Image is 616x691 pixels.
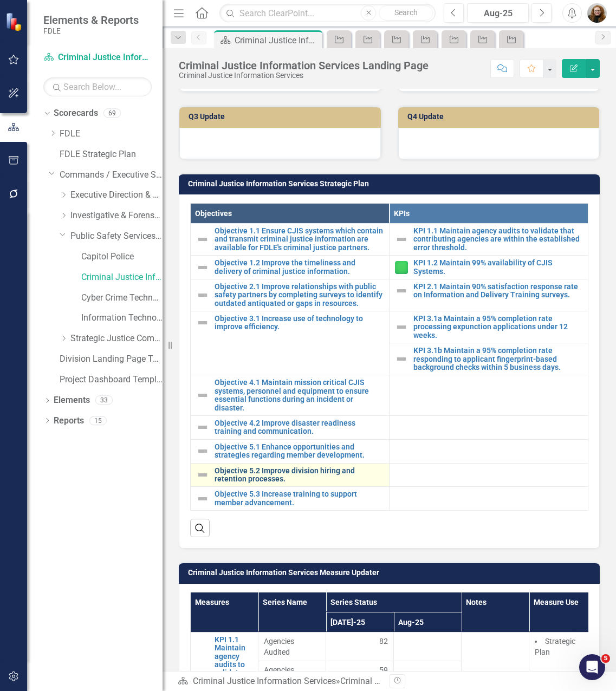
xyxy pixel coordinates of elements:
[179,60,429,71] div: Criminal Justice Information Services Landing Page
[390,279,588,311] td: Double-Click to Edit Right Click for Context Menu
[579,654,605,680] iframe: Intercom live chat
[413,227,582,252] a: KPI 1.1 Maintain agency audits to validate that contributing agencies are within the established ...
[179,71,429,80] div: Criminal Justice Information Services
[191,279,390,311] td: Double-Click to Edit Right Click for Context Menu
[467,3,529,23] button: Aug-25
[340,676,539,686] div: Criminal Justice Information Services Landing Page
[215,379,384,412] a: Objective 4.1 Maintain mission critical CJIS systems, personnel and equipment to ensure essential...
[43,27,139,35] small: FDLE
[395,261,408,274] img: Proceeding as Planned
[390,256,588,279] td: Double-Click to Edit Right Click for Context Menu
[390,311,588,343] td: Double-Click to Edit Right Click for Context Menu
[196,421,209,434] img: Not Defined
[188,180,594,188] h3: Criminal Justice Information Services Strategic Plan
[413,315,582,340] a: KPI 3.1a Maintain a 95% completion rate processing expunction applications under 12 weeks.
[60,128,163,140] a: FDLE
[70,189,163,201] a: Executive Direction & Business Support
[43,77,152,96] input: Search Below...
[191,439,390,463] td: Double-Click to Edit Right Click for Context Menu
[413,259,582,276] a: KPI 1.2 Maintain 99% availability of CJIS Systems.
[258,632,326,661] td: Double-Click to Edit
[326,661,394,689] td: Double-Click to Edit
[196,316,209,329] img: Not Defined
[390,343,588,375] td: Double-Click to Edit Right Click for Context Menu
[191,415,390,439] td: Double-Click to Edit Right Click for Context Menu
[196,261,209,274] img: Not Defined
[54,107,98,120] a: Scorecards
[413,283,582,299] a: KPI 2.1 Maintain 90% satisfaction response rate on Information and Delivery Training surveys.
[43,51,152,64] a: Criminal Justice Information Services
[191,375,390,416] td: Double-Click to Edit Right Click for Context Menu
[191,311,390,375] td: Double-Click to Edit Right Click for Context Menu
[43,14,139,27] span: Elements & Reports
[103,109,121,118] div: 69
[394,632,462,661] td: Double-Click to Edit
[191,223,390,255] td: Double-Click to Edit Right Click for Context Menu
[215,443,384,460] a: Objective 5.1 Enhance opportunities and strategies regarding member development.
[258,661,326,689] td: Double-Click to Edit
[196,492,209,505] img: Not Defined
[407,113,594,121] h3: Q4 Update
[81,271,163,284] a: Criminal Justice Information Services
[196,233,209,246] img: Not Defined
[394,8,418,17] span: Search
[196,289,209,302] img: Not Defined
[215,227,384,252] a: Objective 1.1 Ensure CJIS systems which contain and transmit criminal justice information are ava...
[178,675,381,688] div: »
[264,664,320,686] span: Agencies Scheduled
[81,292,163,304] a: Cyber Crime Technology & Telecommunications
[395,353,408,366] img: Not Defined
[219,4,436,23] input: Search ClearPoint...
[196,389,209,402] img: Not Defined
[215,259,384,276] a: Objective 1.2 Improve the timeliness and delivery of criminal justice information.
[235,34,320,47] div: Criminal Justice Information Services Landing Page
[215,490,384,507] a: Objective 5.3 Increase training to support member advancement.
[395,321,408,334] img: Not Defined
[70,210,163,222] a: Investigative & Forensic Services Command
[193,676,336,686] a: Criminal Justice Information Services
[188,569,594,577] h3: Criminal Justice Information Services Measure Updater
[215,283,384,308] a: Objective 2.1 Improve relationships with public safety partners by completing surveys to identify...
[326,632,394,661] td: Double-Click to Edit
[215,419,384,436] a: Objective 4.2 Improve disaster readiness training and communication.
[587,3,607,23] img: Jennifer Siddoway
[191,256,390,279] td: Double-Click to Edit Right Click for Context Menu
[60,169,163,181] a: Commands / Executive Support Branch
[601,654,610,663] span: 5
[191,463,390,487] td: Double-Click to Edit Right Click for Context Menu
[60,353,163,366] a: Division Landing Page Template
[70,333,163,345] a: Strategic Justice Command
[394,661,462,689] td: Double-Click to Edit
[54,394,90,407] a: Elements
[535,637,575,656] span: Strategic Plan
[379,636,388,647] span: 82
[89,416,107,425] div: 15
[54,415,84,427] a: Reports
[395,233,408,246] img: Not Defined
[191,487,390,511] td: Double-Click to Edit Right Click for Context Menu
[215,467,384,484] a: Objective 5.2 Improve division hiring and retention processes.
[189,113,375,121] h3: Q3 Update
[390,223,588,255] td: Double-Click to Edit Right Click for Context Menu
[81,312,163,324] a: Information Technology Services
[379,5,433,21] button: Search
[379,664,388,675] span: 59
[264,636,320,657] span: Agencies Audited
[215,315,384,331] a: Objective 3.1 Increase use of technology to improve efficiency.
[60,374,163,386] a: Project Dashboard Template
[413,347,582,371] a: KPI 3.1b Maintain a 95% completion rate responding to applicant fingerprint-based background chec...
[196,468,209,481] img: Not Defined
[60,148,163,161] a: FDLE Strategic Plan
[70,230,163,243] a: Public Safety Services Command
[471,7,525,20] div: Aug-25
[395,284,408,297] img: Not Defined
[95,396,113,405] div: 33
[196,445,209,458] img: Not Defined
[5,12,24,31] img: ClearPoint Strategy
[81,251,163,263] a: Capitol Police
